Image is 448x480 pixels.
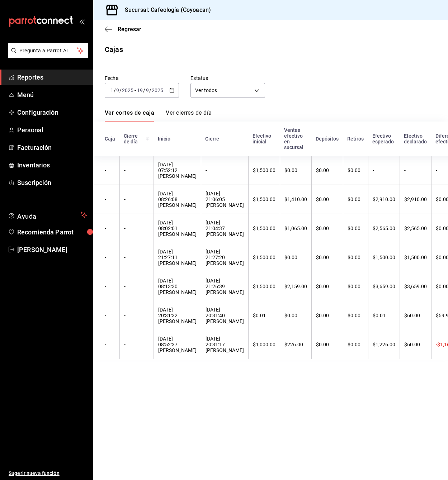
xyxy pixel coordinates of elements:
div: Retiros [347,136,364,142]
div: - [124,196,149,202]
span: - [135,87,136,93]
div: $0.01 [373,313,395,318]
span: [PERSON_NAME] [17,245,87,255]
div: $0.00 [316,284,339,289]
span: / [143,87,145,93]
div: - [206,167,244,173]
button: open_drawer_menu [79,19,85,24]
div: - [124,284,149,289]
div: $3,659.00 [404,284,427,289]
input: -- [137,87,143,93]
div: $0.00 [316,196,339,202]
div: $1,500.00 [404,255,427,260]
div: $226.00 [284,342,307,347]
div: $0.00 [348,196,364,202]
div: $1,500.00 [253,225,275,231]
input: -- [146,87,149,93]
div: Cajas [105,44,123,55]
div: - [124,167,149,173]
div: $0.00 [316,313,339,318]
div: $0.00 [348,284,364,289]
div: $2,910.00 [404,196,427,202]
div: - [105,313,115,318]
div: [DATE] 21:27:11 [PERSON_NAME] [158,249,197,266]
div: [DATE] 08:13:30 [PERSON_NAME] [158,278,197,295]
div: $0.00 [348,225,364,231]
span: Personal [17,125,87,135]
div: - [105,167,115,173]
svg: El número de cierre de día es consecutivo y consolida todos los cortes de caja previos en un únic... [146,136,149,142]
div: $2,565.00 [373,225,395,231]
div: $60.00 [404,342,427,347]
span: Pregunta a Parrot AI [19,47,77,54]
div: $2,159.00 [284,284,307,289]
input: -- [110,87,114,93]
div: $0.00 [284,313,307,318]
a: Ver cierres de día [166,109,212,122]
div: - [373,167,395,173]
div: [DATE] 21:26:39 [PERSON_NAME] [206,278,244,295]
div: Inicio [158,136,197,142]
div: $0.00 [316,167,339,173]
label: Estatus [190,76,265,81]
div: - [404,167,427,173]
div: [DATE] 21:04:37 [PERSON_NAME] [206,220,244,237]
div: - [124,255,149,260]
div: Ventas efectivo en sucursal [284,127,307,150]
div: [DATE] 21:27:20 [PERSON_NAME] [206,249,244,266]
div: $1,500.00 [373,255,395,260]
span: Configuración [17,108,87,117]
label: Fecha [105,76,179,81]
div: $2,910.00 [373,196,395,202]
div: $0.00 [316,255,339,260]
div: [DATE] 08:26:08 [PERSON_NAME] [158,191,197,208]
input: ---- [122,87,134,93]
span: / [114,87,116,93]
span: Reportes [17,72,87,82]
div: $0.00 [348,255,364,260]
div: $0.00 [348,167,364,173]
div: - [124,342,149,347]
div: Efectivo declarado [404,133,427,144]
div: - [105,284,115,289]
span: Menú [17,90,87,100]
div: $0.00 [284,255,307,260]
div: $0.00 [348,342,364,347]
div: Cierre de día [124,133,149,144]
span: Ayuda [17,211,78,219]
div: [DATE] 08:52:37 [PERSON_NAME] [158,336,197,353]
div: - [105,225,115,231]
h3: Sucursal: Cafeología (Coyoacan) [119,6,211,14]
div: - [124,313,149,318]
div: - [105,196,115,202]
button: Regresar [105,26,141,33]
div: $1,000.00 [253,342,275,347]
div: [DATE] 20:31:40 [PERSON_NAME] [206,307,244,324]
div: navigation tabs [105,109,212,122]
div: [DATE] 08:02:01 [PERSON_NAME] [158,220,197,237]
span: / [119,87,122,93]
div: Efectivo esperado [372,133,395,144]
span: Inventarios [17,160,87,170]
div: $60.00 [404,313,427,318]
div: - [105,255,115,260]
div: Depósitos [316,136,339,142]
span: Recomienda Parrot [17,227,87,237]
div: $3,659.00 [373,284,395,289]
div: $2,565.00 [404,225,427,231]
div: $1,410.00 [284,196,307,202]
input: -- [116,87,119,93]
div: $1,500.00 [253,284,275,289]
div: $0.00 [284,167,307,173]
div: $0.00 [348,313,364,318]
div: $1,500.00 [253,255,275,260]
a: Pregunta a Parrot AI [5,52,88,60]
div: $0.00 [316,342,339,347]
div: - [124,225,149,231]
div: $1,226.00 [373,342,395,347]
div: $1,065.00 [284,225,307,231]
div: - [105,342,115,347]
span: Facturación [17,143,87,152]
span: Sugerir nueva función [9,470,87,477]
div: $0.01 [253,313,275,318]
